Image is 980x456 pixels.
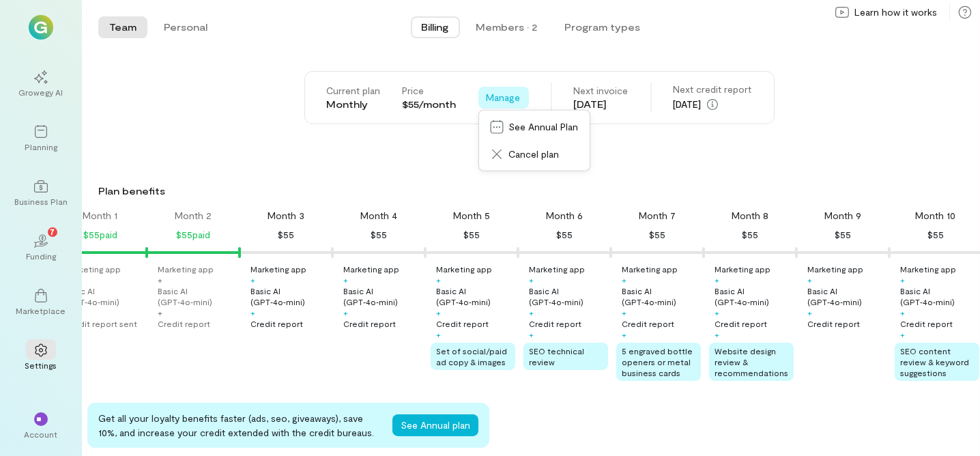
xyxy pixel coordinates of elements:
[65,285,144,307] div: Basic AI (GPT‑4o‑mini)
[360,209,397,223] div: Month 4
[392,414,478,436] button: See Annual plan
[835,227,851,243] div: $55
[14,196,68,207] div: Business Plan
[343,285,422,307] div: Basic AI (GPT‑4o‑mini)
[900,274,905,285] div: +
[158,285,237,307] div: Basic AI (GPT‑4o‑mini)
[463,227,480,243] div: $55
[529,263,585,274] div: Marketing app
[478,87,529,109] button: Manage
[622,318,674,329] div: Credit report
[622,263,678,274] div: Marketing app
[25,360,57,371] div: Settings
[343,263,399,274] div: Marketing app
[529,307,534,318] div: +
[19,87,63,98] div: Growegy AI
[158,318,210,329] div: Credit report
[16,169,66,218] a: Business Plan
[622,346,693,377] span: 5 engraved bottle openers or metal business cards
[900,307,905,318] div: +
[98,16,147,38] button: Team
[153,16,218,38] button: Personal
[715,285,794,307] div: Basic AI (GPT‑4o‑mini)
[343,318,396,329] div: Credit report
[436,318,489,329] div: Credit report
[807,285,887,307] div: Basic AI (GPT‑4o‑mini)
[436,329,441,340] div: +
[546,209,583,223] div: Month 6
[422,20,449,34] span: Billing
[807,318,860,329] div: Credit report
[824,209,861,223] div: Month 9
[250,285,330,307] div: Basic AI (GPT‑4o‑mini)
[250,307,255,318] div: +
[176,227,210,243] div: $55 paid
[436,346,507,367] span: Set of social/paid ad copy & images
[554,16,652,38] button: Program types
[453,209,490,223] div: Month 5
[98,411,381,440] div: Get all your loyalty benefits faster (ads, seo, giveaways), save 10%, and increase your credit ex...
[509,120,579,134] span: See Annual Plan
[436,285,515,307] div: Basic AI (GPT‑4o‑mini)
[622,307,626,318] div: +
[715,263,770,274] div: Marketing app
[25,141,57,152] div: Planning
[343,274,348,285] div: +
[51,225,55,238] span: 7
[16,305,66,316] div: Marketplace
[900,329,905,340] div: +
[529,346,584,367] span: SEO technical review
[529,285,608,307] div: Basic AI (GPT‑4o‑mini)
[529,274,534,285] div: +
[900,285,979,307] div: Basic AI (GPT‑4o‑mini)
[250,318,303,329] div: Credit report
[16,278,66,327] a: Marketplace
[25,429,58,440] div: Account
[65,263,121,274] div: Marketing app
[175,209,212,223] div: Month 2
[574,98,629,111] div: [DATE]
[900,346,969,377] span: SEO content review & keyword suggestions
[278,227,294,243] div: $55
[556,227,573,243] div: $55
[65,318,137,329] div: Credit report sent
[715,307,719,318] div: +
[26,251,56,261] div: Funding
[649,227,665,243] div: $55
[574,84,629,98] div: Next invoice
[476,20,538,34] div: Members · 2
[900,318,953,329] div: Credit report
[732,209,768,223] div: Month 8
[715,274,719,285] div: +
[403,84,457,98] div: Price
[83,227,117,243] div: $55 paid
[622,329,626,340] div: +
[327,98,381,111] div: Monthly
[916,209,956,223] div: Month 10
[16,223,66,272] a: Funding
[715,318,767,329] div: Credit report
[250,263,306,274] div: Marketing app
[158,263,214,274] div: Marketing app
[807,307,812,318] div: +
[529,329,534,340] div: +
[16,332,66,382] a: Settings
[715,346,788,377] span: Website design review & recommendations
[16,114,66,163] a: Planning
[807,263,863,274] div: Marketing app
[327,84,381,98] div: Current plan
[411,16,460,38] button: Billing
[622,285,701,307] div: Basic AI (GPT‑4o‑mini)
[529,318,581,329] div: Credit report
[715,329,719,340] div: +
[98,184,975,198] div: Plan benefits
[622,274,626,285] div: +
[465,16,549,38] button: Members · 2
[268,209,304,223] div: Month 3
[158,274,162,285] div: +
[436,263,492,274] div: Marketing app
[807,274,812,285] div: +
[927,227,944,243] div: $55
[250,274,255,285] div: +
